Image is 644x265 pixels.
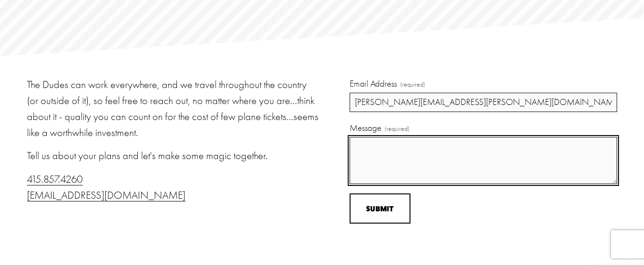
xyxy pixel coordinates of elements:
a: [EMAIL_ADDRESS][DOMAIN_NAME] [27,189,185,201]
p: The Dudes can work everywhere, and we travel throughout the country (or outside of it), so feel f... [27,77,319,141]
button: SubmitSubmit [350,193,410,224]
span: Submit [366,204,393,213]
span: (required) [400,80,425,90]
span: (required) [385,124,410,134]
p: Tell us about your plans and let's make some magic together. [27,148,319,164]
a: 415.857.4260 [27,173,83,185]
span: Message [350,121,381,135]
span: Email Address [350,77,397,91]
